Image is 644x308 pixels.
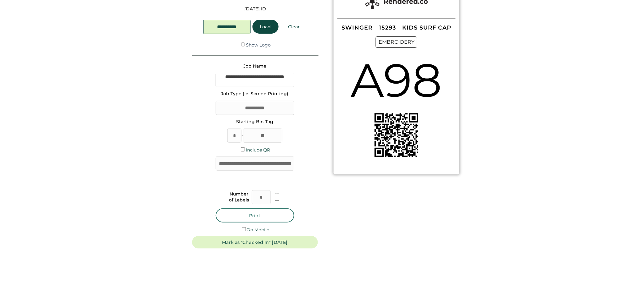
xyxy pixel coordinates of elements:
label: Show Logo [246,42,271,48]
div: Starting Bin Tag [236,119,274,125]
button: Clear [280,20,308,34]
button: Mark as "Checked In" [DATE] [192,236,318,249]
div: EMBROIDERY [376,36,417,48]
button: Print [216,208,294,223]
div: - [241,133,243,139]
div: SWINGER - 15293 - KIDS SURF CAP [342,25,452,30]
div: Job Type (ie. Screen Printing) [221,91,289,97]
div: A98 [351,48,442,113]
button: Load [253,20,279,34]
div: Job Name [243,63,266,69]
div: [DATE] ID [245,6,266,12]
div: Number of Labels [229,191,249,203]
label: Include QR [246,147,270,153]
label: On Mobile [247,227,269,233]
